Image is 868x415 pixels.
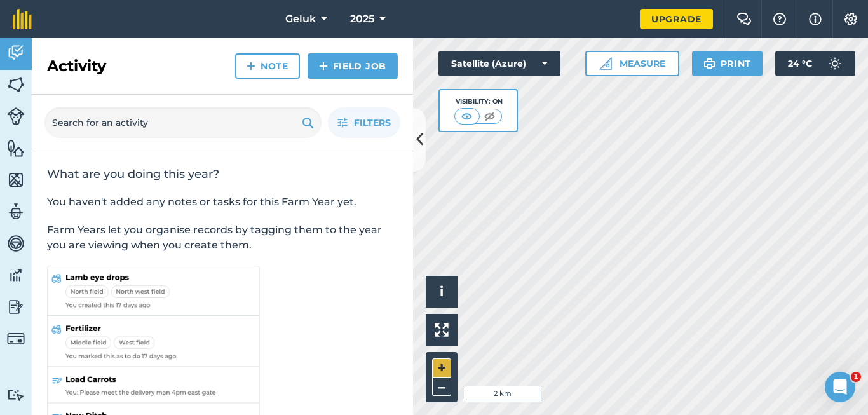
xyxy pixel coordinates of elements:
img: svg+xml;base64,PHN2ZyB4bWxucz0iaHR0cDovL3d3dy53My5vcmcvMjAwMC9zdmciIHdpZHRoPSI1MCIgaGVpZ2h0PSI0MC... [482,110,498,123]
img: svg+xml;base64,PD94bWwgdmVyc2lvbj0iMS4wIiBlbmNvZGluZz0idXRmLTgiPz4KPCEtLSBHZW5lcmF0b3I6IEFkb2JlIE... [7,234,25,253]
img: svg+xml;base64,PD94bWwgdmVyc2lvbj0iMS4wIiBlbmNvZGluZz0idXRmLTgiPz4KPCEtLSBHZW5lcmF0b3I6IEFkb2JlIE... [7,43,25,62]
p: Farm Years let you organise records by tagging them to the year you are viewing when you create t... [47,222,398,253]
img: svg+xml;base64,PD94bWwgdmVyc2lvbj0iMS4wIiBlbmNvZGluZz0idXRmLTgiPz4KPCEtLSBHZW5lcmF0b3I6IEFkb2JlIE... [7,202,25,221]
p: You haven't added any notes or tasks for this Farm Year yet. [47,194,398,210]
button: Filters [328,107,400,138]
h2: What are you doing this year? [47,167,398,182]
img: svg+xml;base64,PHN2ZyB4bWxucz0iaHR0cDovL3d3dy53My5vcmcvMjAwMC9zdmciIHdpZHRoPSI1NiIgaGVpZ2h0PSI2MC... [7,139,25,158]
img: Ruler icon [599,57,612,70]
span: Filters [354,116,391,130]
img: svg+xml;base64,PHN2ZyB4bWxucz0iaHR0cDovL3d3dy53My5vcmcvMjAwMC9zdmciIHdpZHRoPSI1NiIgaGVpZ2h0PSI2MC... [7,170,25,189]
button: + [432,358,451,378]
button: i [426,276,458,308]
img: Two speech bubbles overlapping with the left bubble in the forefront [736,13,752,25]
img: svg+xml;base64,PD94bWwgdmVyc2lvbj0iMS4wIiBlbmNvZGluZz0idXRmLTgiPz4KPCEtLSBHZW5lcmF0b3I6IEFkb2JlIE... [7,266,25,285]
button: 24 °C [775,51,855,76]
img: svg+xml;base64,PHN2ZyB4bWxucz0iaHR0cDovL3d3dy53My5vcmcvMjAwMC9zdmciIHdpZHRoPSIxNCIgaGVpZ2h0PSIyNC... [247,58,255,74]
img: svg+xml;base64,PHN2ZyB4bWxucz0iaHR0cDovL3d3dy53My5vcmcvMjAwMC9zdmciIHdpZHRoPSIxNCIgaGVpZ2h0PSIyNC... [319,58,328,74]
button: Satellite (Azure) [438,51,560,76]
img: Four arrows, one pointing top left, one top right, one bottom right and the last bottom left [435,323,449,337]
a: Upgrade [640,9,713,29]
a: Field Job [308,53,398,79]
button: – [432,378,451,396]
img: svg+xml;base64,PHN2ZyB4bWxucz0iaHR0cDovL3d3dy53My5vcmcvMjAwMC9zdmciIHdpZHRoPSIxOSIgaGVpZ2h0PSIyNC... [302,115,314,130]
img: svg+xml;base64,PD94bWwgdmVyc2lvbj0iMS4wIiBlbmNvZGluZz0idXRmLTgiPz4KPCEtLSBHZW5lcmF0b3I6IEFkb2JlIE... [7,330,25,348]
img: svg+xml;base64,PD94bWwgdmVyc2lvbj0iMS4wIiBlbmNvZGluZz0idXRmLTgiPz4KPCEtLSBHZW5lcmF0b3I6IEFkb2JlIE... [7,389,25,401]
img: svg+xml;base64,PD94bWwgdmVyc2lvbj0iMS4wIiBlbmNvZGluZz0idXRmLTgiPz4KPCEtLSBHZW5lcmF0b3I6IEFkb2JlIE... [7,107,25,125]
span: 24 ° C [788,51,812,76]
img: svg+xml;base64,PD94bWwgdmVyc2lvbj0iMS4wIiBlbmNvZGluZz0idXRmLTgiPz4KPCEtLSBHZW5lcmF0b3I6IEFkb2JlIE... [822,51,848,76]
div: Visibility: On [454,97,503,107]
button: Measure [585,51,679,76]
iframe: Intercom live chat [825,372,855,402]
span: 2025 [350,11,374,27]
span: 1 [851,372,861,382]
img: A cog icon [843,13,858,25]
img: svg+xml;base64,PHN2ZyB4bWxucz0iaHR0cDovL3d3dy53My5vcmcvMjAwMC9zdmciIHdpZHRoPSI1MCIgaGVpZ2h0PSI0MC... [459,110,475,123]
button: Print [692,51,763,76]
img: fieldmargin Logo [13,9,32,29]
a: Note [235,53,300,79]
span: i [440,283,444,299]
img: svg+xml;base64,PHN2ZyB4bWxucz0iaHR0cDovL3d3dy53My5vcmcvMjAwMC9zdmciIHdpZHRoPSIxNyIgaGVpZ2h0PSIxNy... [809,11,822,27]
img: A question mark icon [772,13,787,25]
img: svg+xml;base64,PHN2ZyB4bWxucz0iaHR0cDovL3d3dy53My5vcmcvMjAwMC9zdmciIHdpZHRoPSI1NiIgaGVpZ2h0PSI2MC... [7,75,25,94]
img: svg+xml;base64,PHN2ZyB4bWxucz0iaHR0cDovL3d3dy53My5vcmcvMjAwMC9zdmciIHdpZHRoPSIxOSIgaGVpZ2h0PSIyNC... [703,56,715,71]
input: Search for an activity [44,107,322,138]
h2: Activity [47,56,106,76]
span: Geluk [285,11,316,27]
img: svg+xml;base64,PD94bWwgdmVyc2lvbj0iMS4wIiBlbmNvZGluZz0idXRmLTgiPz4KPCEtLSBHZW5lcmF0b3I6IEFkb2JlIE... [7,297,25,316]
